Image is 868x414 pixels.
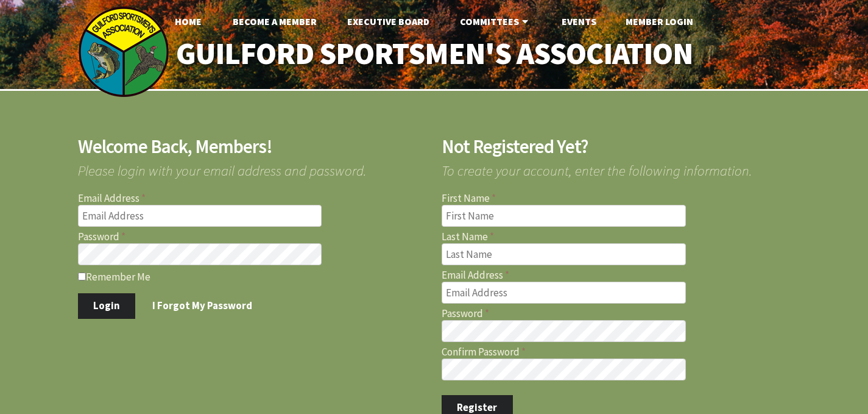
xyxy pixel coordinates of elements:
[442,243,686,265] input: Last Name
[442,232,791,242] label: Last Name
[337,9,439,34] a: Executive Board
[78,232,427,242] label: Password
[150,28,718,80] a: Guilford Sportsmen's Association
[78,6,169,98] img: logo_sm.png
[442,282,686,304] input: Email Address
[78,205,322,227] input: Email Address
[442,156,791,177] span: To create your account, enter the following information.
[223,9,326,34] a: Become A Member
[442,309,791,319] label: Password
[78,193,427,204] label: Email Address
[165,9,211,34] a: Home
[78,293,136,319] button: Login
[78,273,86,280] input: Remember Me
[137,293,268,319] a: I Forgot My Password
[78,156,427,177] span: Please login with your email address and password.
[442,137,791,156] h2: Not Registered Yet?
[552,9,606,34] a: Events
[442,193,791,204] label: First Name
[450,9,541,34] a: Committees
[78,270,427,282] label: Remember Me
[442,347,791,357] label: Confirm Password
[442,205,686,227] input: First Name
[616,9,703,34] a: Member Login
[78,137,427,156] h2: Welcome Back, Members!
[442,270,791,280] label: Email Address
